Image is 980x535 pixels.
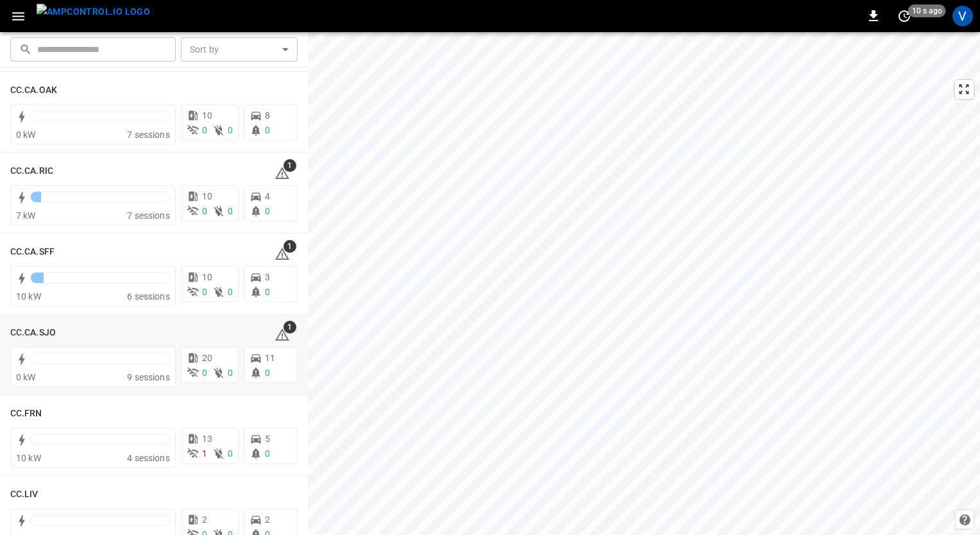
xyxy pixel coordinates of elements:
[202,434,212,444] span: 13
[202,353,212,363] span: 20
[10,326,56,340] h6: CC.CA.SJO
[908,4,946,17] span: 10 s ago
[265,448,270,459] span: 0
[127,291,170,301] span: 6 sessions
[202,125,207,135] span: 0
[265,514,270,525] span: 2
[202,191,212,201] span: 10
[127,372,170,382] span: 9 sessions
[10,488,38,502] h6: CC.LIV
[10,245,55,259] h6: CC.CA.SFF
[202,272,212,282] span: 10
[202,110,212,121] span: 10
[283,159,296,172] span: 1
[127,210,170,221] span: 7 sessions
[16,453,41,463] span: 10 kW
[16,291,41,301] span: 10 kW
[265,368,270,378] span: 0
[37,4,150,20] img: ampcontrol.io logo
[265,125,270,135] span: 0
[16,372,36,382] span: 0 kW
[265,206,270,216] span: 0
[10,407,42,421] h6: CC.FRN
[202,206,207,216] span: 0
[202,287,207,297] span: 0
[10,164,53,178] h6: CC.CA.RIC
[265,272,270,282] span: 3
[127,453,170,463] span: 4 sessions
[127,130,170,140] span: 7 sessions
[265,191,270,201] span: 4
[265,287,270,297] span: 0
[265,110,270,121] span: 8
[308,32,980,535] canvas: Map
[265,353,275,363] span: 11
[228,448,233,459] span: 0
[283,240,296,253] span: 1
[894,6,915,26] button: set refresh interval
[202,514,207,525] span: 2
[228,206,233,216] span: 0
[228,368,233,378] span: 0
[952,6,973,26] div: profile-icon
[202,448,207,459] span: 1
[228,125,233,135] span: 0
[16,130,36,140] span: 0 kW
[283,321,296,334] span: 1
[16,210,36,221] span: 7 kW
[202,368,207,378] span: 0
[265,434,270,444] span: 5
[10,83,57,98] h6: CC.CA.OAK
[228,287,233,297] span: 0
